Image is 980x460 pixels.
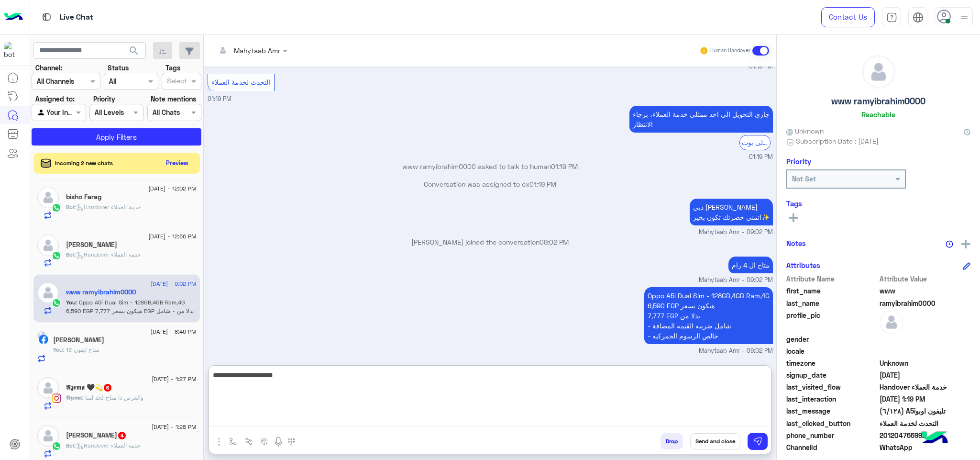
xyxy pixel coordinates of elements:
[162,156,193,170] button: Preview
[880,442,971,452] span: 2
[165,63,180,73] label: Tags
[287,438,295,446] img: make a call
[880,298,971,308] span: ramyibrahim0000
[208,95,231,102] span: 01:19 PM
[148,232,196,241] span: [DATE] - 12:56 PM
[786,442,878,452] span: ChannelId
[66,442,75,449] span: Bot
[749,62,773,71] span: 01:19 PM
[104,384,111,392] span: 6
[786,430,878,440] span: phone_number
[52,393,61,403] img: Instagram
[690,433,740,449] button: Send and close
[861,110,895,119] h6: Reachable
[241,433,257,449] button: Trigger scenario
[886,12,897,23] img: tab
[786,286,878,296] span: first_name
[66,251,75,258] span: Bot
[66,288,136,296] h5: www ramyibrahim0000
[786,310,878,332] span: profile_pic
[961,240,970,248] img: add
[786,126,824,136] span: Unknown
[35,94,75,104] label: Assigned to:
[880,406,971,416] span: تليفون اوبوA5i (٦/١٢٨)
[529,180,556,188] span: 01:19 PM
[749,153,773,162] span: 01:19 PM
[880,394,971,404] span: 2025-08-12T10:19:51.842Z
[93,94,115,104] label: Priority
[52,441,61,451] img: WhatsApp
[165,76,187,88] div: Select
[786,199,970,208] h6: Tags
[66,193,101,201] h5: bisho Farag
[208,161,773,171] p: www ramyibrahim0000 asked to talk to human
[273,436,284,448] img: send voice note
[37,331,46,340] img: picture
[786,298,878,308] span: last_name
[152,375,196,383] span: [DATE] - 1:27 PM
[66,241,117,249] h5: Fady Tadros
[880,418,971,428] span: التحدث لخدمة العملاء
[644,287,773,344] p: 12/8/2025, 9:02 PM
[690,199,773,225] p: 12/8/2025, 9:02 PM
[880,382,971,392] span: Handover خدمة العملاء
[786,406,878,416] span: last_message
[661,433,683,449] button: Drop
[786,418,878,428] span: last_clicked_button
[918,422,951,455] img: hulul-logo.png
[245,438,253,445] img: Trigger scenario
[786,239,806,247] h6: Notes
[52,251,61,260] img: WhatsApp
[37,425,59,447] img: defaultAdmin.png
[108,63,129,73] label: Status
[53,346,63,353] span: You
[151,327,196,336] span: [DATE] - 8:46 PM
[257,433,273,449] button: create order
[211,78,270,86] span: التحدث لخدمة العملاء
[118,432,126,439] span: 4
[699,276,773,285] span: Mahytaab Amr - 09:02 PM
[728,257,773,273] p: 12/8/2025, 9:02 PM
[63,346,99,353] span: متاح ايفون 13
[229,438,237,445] img: select flow
[786,382,878,392] span: last_visited_flow
[4,42,21,59] img: 1403182699927242
[786,261,820,269] h6: Attributes
[629,106,773,133] p: 12/8/2025, 1:19 PM
[128,45,140,56] span: search
[739,135,771,150] div: الرجوع الى بوت
[958,11,970,23] img: profile
[66,203,75,211] span: Bot
[37,187,59,208] img: defaultAdmin.png
[75,251,141,258] span: : Handover خدمة العملاء
[82,394,143,401] span: والعرض دا متاح لحد امتا
[151,94,196,104] label: Note mentions
[55,159,113,168] span: Incoming 2 new chats
[4,7,23,27] img: Logo
[37,282,59,303] img: defaultAdmin.png
[75,203,141,211] span: : Handover خدمة العملاء
[75,442,141,449] span: : Handover خدمة العملاء
[37,377,59,399] img: defaultAdmin.png
[52,298,61,308] img: WhatsApp
[39,335,48,344] img: Facebook
[821,7,875,27] a: Contact Us
[786,157,811,166] h6: Priority
[122,42,146,63] button: search
[796,136,879,146] span: Subscription Date : [DATE]
[862,56,895,88] img: defaultAdmin.png
[880,310,903,334] img: defaultAdmin.png
[710,47,750,55] small: Human Handover
[880,274,971,284] span: Attribute Value
[699,228,773,237] span: Mahytaab Amr - 09:02 PM
[32,128,201,146] button: Apply Filters
[148,184,196,193] span: [DATE] - 12:02 PM
[551,162,578,170] span: 01:19 PM
[946,240,953,248] img: notes
[37,235,59,256] img: defaultAdmin.png
[261,438,268,445] img: create order
[786,358,878,368] span: timezone
[880,370,971,380] span: 2025-08-11T21:52:43.426Z
[208,237,773,247] p: [PERSON_NAME] joined the conversation
[66,299,76,306] span: You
